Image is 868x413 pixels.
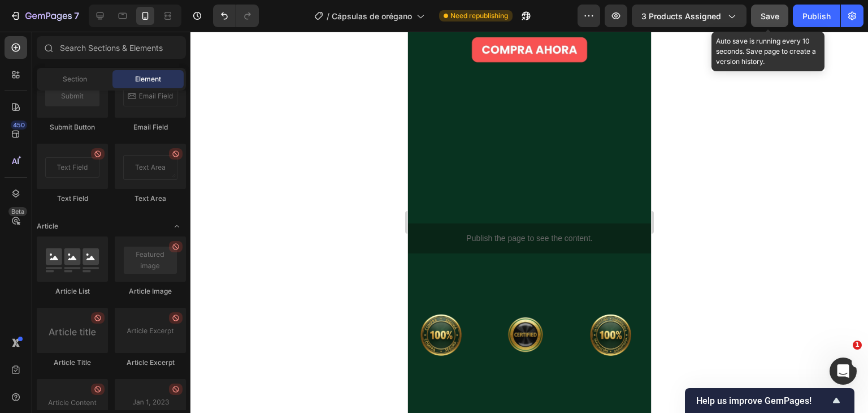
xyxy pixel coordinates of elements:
div: Email Field [115,122,186,132]
button: 3 products assigned [632,5,747,27]
button: Save [751,5,788,27]
span: Need republishing [450,11,508,21]
p: 7 [74,9,79,23]
button: 7 [5,5,84,27]
span: 1 [853,341,862,350]
iframe: Design area [408,32,651,413]
div: Article Excerpt [115,358,186,368]
div: Beta [8,207,27,216]
span: Save [761,11,779,21]
span: Toggle open [168,217,186,235]
iframe: Intercom live chat [830,358,857,385]
input: Search Sections & Elements [37,36,186,59]
span: Section [63,74,87,84]
button: Show survey - Help us improve GemPages! [696,394,843,407]
span: / [327,10,329,22]
button: Publish [793,5,840,27]
div: Publish [802,10,831,22]
div: Text Field [37,193,108,204]
div: 450 [11,121,27,130]
div: Article Image [115,286,186,296]
div: Undo/Redo [213,5,259,27]
div: Article Title [37,358,108,368]
span: 3 products assigned [641,10,721,22]
div: Article List [37,286,108,296]
span: Element [135,74,161,84]
img: [object Object] [81,238,154,368]
span: Article [37,221,58,231]
div: Text Area [115,193,186,204]
span: Cápsulas de orégano [332,10,412,22]
img: [object Object] [166,254,239,352]
div: Submit Button [37,122,108,132]
span: Help us improve GemPages! [696,395,830,406]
